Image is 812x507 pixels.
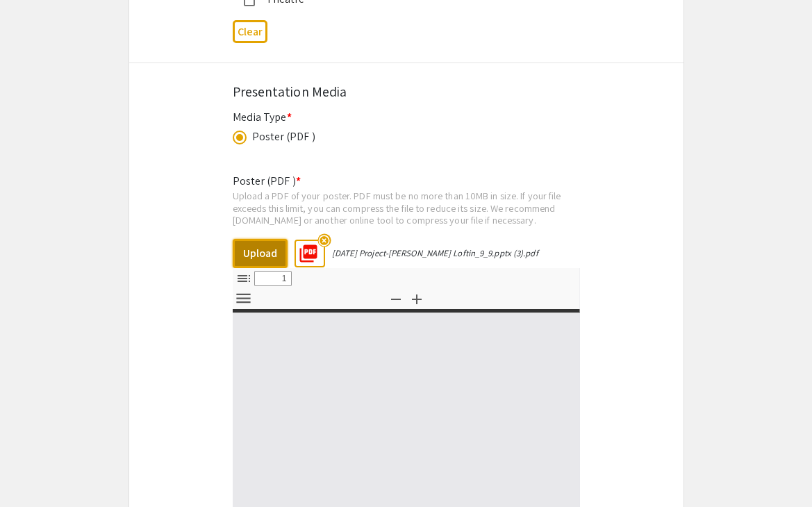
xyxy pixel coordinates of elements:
input: Page [254,271,292,286]
button: Tools [232,289,256,309]
button: Zoom In [405,289,429,309]
button: Toggle Sidebar [232,268,256,288]
div: [DATE] Project-[PERSON_NAME] Loftin_9_9.pptx (3).pdf [332,247,538,259]
div: Presentation Media [233,81,580,102]
iframe: Chat [10,444,59,497]
button: Clear [233,20,267,43]
button: Zoom Out [384,289,408,309]
mat-label: Poster (PDF ) [233,174,301,188]
mat-label: Media Type [233,110,292,124]
div: Upload a PDF of your poster. PDF must be no more than 10MB in size. If your file exceeds this lim... [233,190,580,226]
div: Poster (PDF ) [252,128,315,145]
button: Upload [233,239,288,268]
mat-icon: highlight_off [317,233,331,247]
mat-icon: picture_as_pdf [294,239,315,260]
